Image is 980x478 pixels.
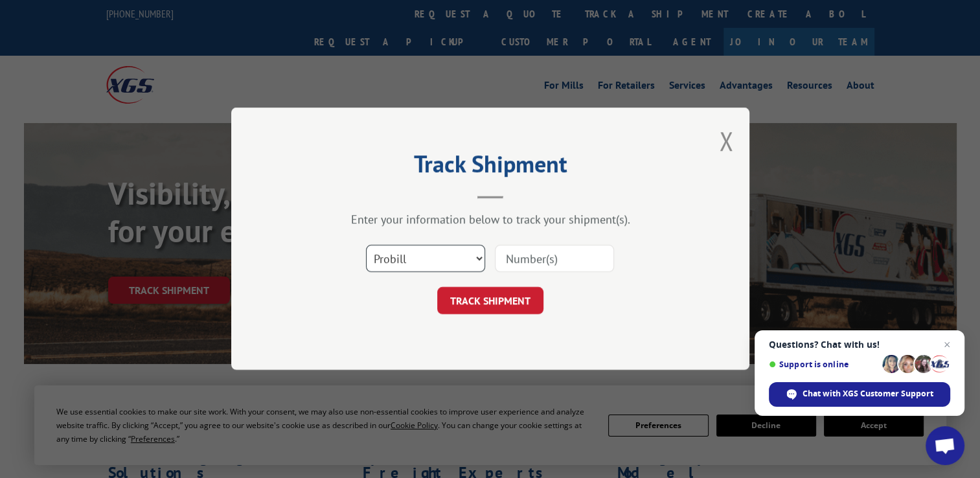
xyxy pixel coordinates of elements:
[769,339,950,350] span: Questions? Chat with us!
[495,245,614,273] input: Number(s)
[437,288,543,315] button: TRACK SHIPMENT
[296,212,685,227] div: Enter your information below to track your shipment(s).
[926,426,964,465] a: Open chat
[803,388,933,400] span: Chat with XGS Customer Support
[769,382,950,407] span: Chat with XGS Customer Support
[769,359,878,369] span: Support is online
[296,155,685,179] h2: Track Shipment
[719,124,733,158] button: Close modal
